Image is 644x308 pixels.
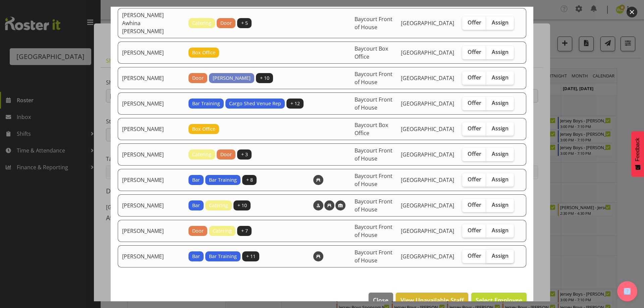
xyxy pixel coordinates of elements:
[468,125,481,132] span: Offer
[237,202,247,209] span: + 10
[209,202,228,209] span: Catering
[192,125,215,133] span: Box Office
[118,93,184,115] td: [PERSON_NAME]
[468,201,481,208] span: Offer
[468,176,481,183] span: Offer
[355,172,392,188] span: Baycourt Front of House
[260,74,269,82] span: + 10
[492,74,508,81] span: Assign
[401,202,454,209] span: [GEOGRAPHIC_DATA]
[246,253,256,260] span: + 11
[355,147,392,162] span: Baycourt Front of House
[118,67,184,89] td: [PERSON_NAME]
[373,296,388,304] span: Close
[401,74,454,82] span: [GEOGRAPHIC_DATA]
[213,227,232,235] span: Catering
[476,296,522,304] span: Select Employee
[118,143,184,166] td: [PERSON_NAME]
[118,42,184,64] td: [PERSON_NAME]
[192,19,211,27] span: Catering
[118,220,184,242] td: [PERSON_NAME]
[468,49,481,55] span: Offer
[246,176,253,184] span: + 8
[492,19,508,26] span: Assign
[492,252,508,259] span: Assign
[220,151,232,158] span: Door
[471,293,527,307] button: Select Employee
[468,19,481,26] span: Offer
[401,227,454,235] span: [GEOGRAPHIC_DATA]
[192,74,204,82] span: Door
[492,176,508,183] span: Assign
[492,125,508,132] span: Assign
[492,201,508,208] span: Assign
[220,19,232,27] span: Door
[369,293,393,307] button: Close
[118,245,184,267] td: [PERSON_NAME]
[401,125,454,133] span: [GEOGRAPHIC_DATA]
[492,49,508,55] span: Assign
[290,100,300,107] span: + 12
[118,118,184,140] td: [PERSON_NAME]
[492,150,508,157] span: Assign
[355,223,392,239] span: Baycourt Front of House
[355,198,392,213] span: Baycourt Front of House
[401,49,454,56] span: [GEOGRAPHIC_DATA]
[624,288,631,295] img: help-xxl-2.png
[355,45,388,60] span: Baycourt Box Office
[241,19,248,27] span: + 5
[355,70,392,86] span: Baycourt Front of House
[468,74,481,81] span: Offer
[229,100,281,107] span: Cargo Shed Venue Rep
[468,150,481,157] span: Offer
[468,100,481,106] span: Offer
[631,131,644,177] button: Feedback - Show survey
[213,74,251,82] span: [PERSON_NAME]
[401,19,454,27] span: [GEOGRAPHIC_DATA]
[192,100,220,107] span: Bar Training
[209,176,237,184] span: Bar Training
[192,49,215,56] span: Box Office
[118,8,184,38] td: [PERSON_NAME] Awhina [PERSON_NAME]
[355,249,392,264] span: Baycourt Front of House
[192,151,211,158] span: Catering
[118,194,184,217] td: [PERSON_NAME]
[118,169,184,191] td: [PERSON_NAME]
[401,176,454,184] span: [GEOGRAPHIC_DATA]
[492,100,508,106] span: Assign
[355,15,392,31] span: Baycourt Front of House
[355,96,392,111] span: Baycourt Front of House
[192,253,200,260] span: Bar
[400,296,464,304] span: View Unavailable Staff
[492,227,508,234] span: Assign
[192,176,200,184] span: Bar
[401,151,454,158] span: [GEOGRAPHIC_DATA]
[468,227,481,234] span: Offer
[401,253,454,260] span: [GEOGRAPHIC_DATA]
[396,293,468,307] button: View Unavailable Staff
[468,252,481,259] span: Offer
[209,253,237,260] span: Bar Training
[635,138,641,161] span: Feedback
[355,121,388,137] span: Baycourt Box Office
[241,151,248,158] span: + 3
[192,227,204,235] span: Door
[241,227,248,235] span: + 7
[192,202,200,209] span: Bar
[401,100,454,107] span: [GEOGRAPHIC_DATA]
